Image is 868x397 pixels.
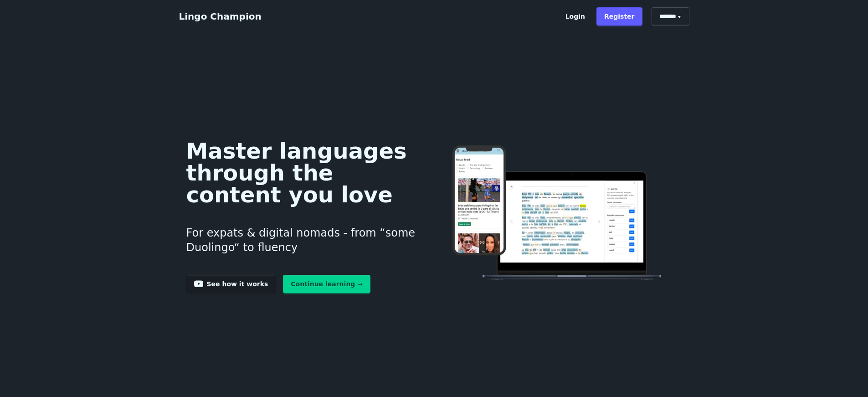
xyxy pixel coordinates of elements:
[558,7,593,26] a: Login
[186,140,420,206] h1: Master languages through the content you love
[596,7,642,26] a: Register
[283,275,370,293] a: Continue learning →
[179,11,262,22] a: Lingo Champion
[434,145,682,282] img: Learn languages online
[186,215,420,266] h3: For expats & digital nomads - from “some Duolingo“ to fluency
[186,275,276,293] a: See how it works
